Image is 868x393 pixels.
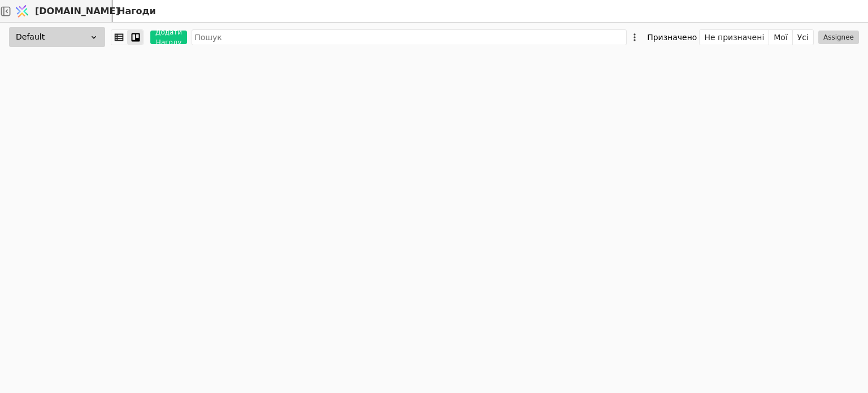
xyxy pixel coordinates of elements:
button: Додати Нагоду [150,31,187,44]
input: Пошук [192,29,627,45]
button: Не призначені [700,29,769,45]
div: Призначено [647,29,697,45]
div: Default [9,27,105,47]
a: [DOMAIN_NAME] [11,1,113,22]
span: [DOMAIN_NAME] [35,5,120,18]
button: Assignee [818,31,859,44]
button: Мої [769,29,793,45]
h2: Нагоди [113,5,156,18]
button: Усі [793,29,813,45]
img: Logo [14,1,31,22]
a: Додати Нагоду [144,31,187,44]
